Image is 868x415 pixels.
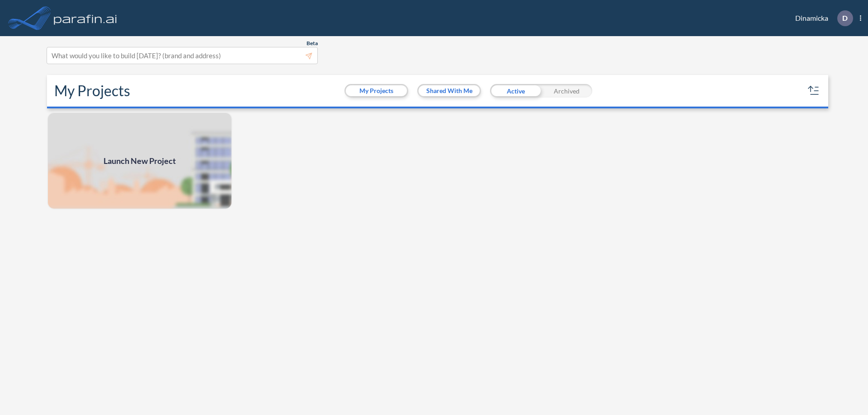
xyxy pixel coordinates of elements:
[104,155,176,167] span: Launch New Project
[346,85,407,96] button: My Projects
[490,84,541,98] div: Active
[307,40,318,47] span: Beta
[807,84,821,98] button: sort
[419,85,480,96] button: Shared With Me
[541,84,592,98] div: Archived
[782,10,861,26] div: Dinamicka
[54,82,130,99] h2: My Projects
[47,112,232,210] img: add
[52,9,119,27] img: logo
[842,14,848,22] p: D
[47,112,232,210] a: Launch New Project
